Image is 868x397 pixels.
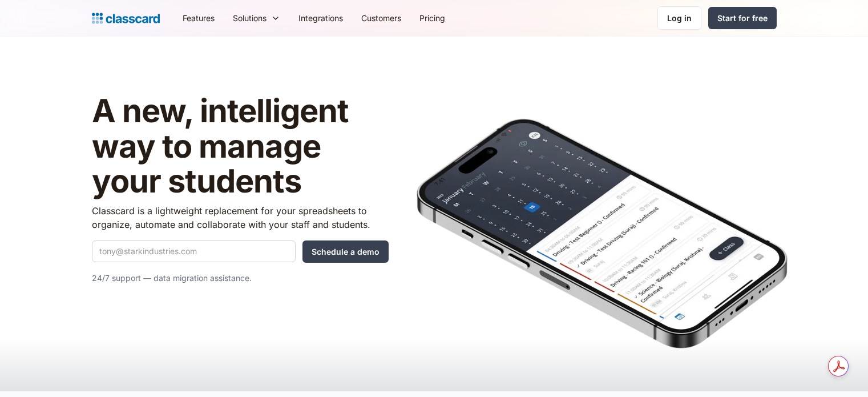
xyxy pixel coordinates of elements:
[352,5,410,31] a: Customers
[92,204,389,231] p: Classcard is a lightweight replacement for your spreadsheets to organize, automate and collaborat...
[173,5,224,31] a: Features
[410,5,454,31] a: Pricing
[717,12,768,24] div: Start for free
[92,240,389,263] form: Quick Demo Form
[302,240,389,263] input: Schedule a demo
[233,12,267,24] div: Solutions
[289,5,352,31] a: Integrations
[224,5,289,31] div: Solutions
[708,7,777,29] a: Start for free
[92,94,389,199] h1: A new, intelligent way to manage your students
[92,10,160,26] a: Logo
[657,6,701,30] a: Log in
[92,240,296,262] input: tony@starkindustries.com
[667,12,692,24] div: Log in
[92,271,389,285] p: 24/7 support — data migration assistance.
